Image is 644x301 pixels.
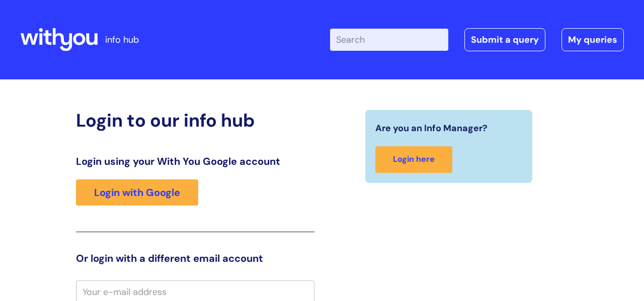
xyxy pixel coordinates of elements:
a: Login with Google [76,179,198,206]
h2: Login to our info hub [76,110,314,131]
a: My queries [561,28,624,51]
h3: Login using your With You Google account [76,155,314,167]
input: Search [330,29,448,51]
a: Submit a query [464,28,545,51]
span: Are you an Info Manager? [375,120,488,136]
h3: Or login with a different email account [76,252,314,264]
p: info hub [105,32,139,48]
a: Login here [375,146,452,173]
